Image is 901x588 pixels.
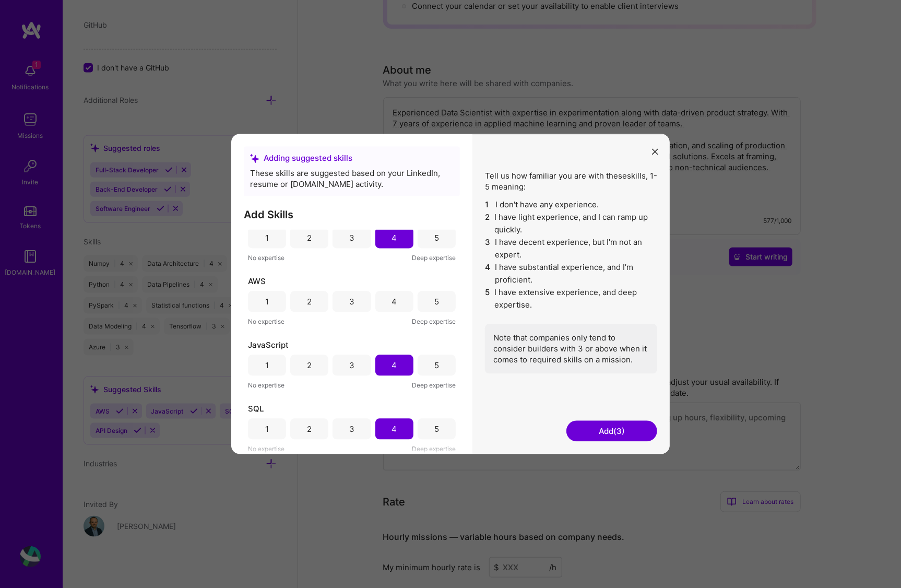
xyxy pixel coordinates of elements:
div: Note that companies only tend to consider builders with 3 or above when it comes to required skil... [485,324,657,374]
span: Deep expertise [412,380,456,391]
div: 5 [434,296,439,307]
div: 3 [349,360,354,371]
div: 2 [307,232,312,243]
li: I have extensive experience, and deep expertise. [485,287,657,312]
span: Deep expertise [412,444,456,455]
i: icon Close [652,148,658,155]
span: Deep expertise [412,253,456,264]
span: AWS [248,276,266,287]
div: 3 [349,424,354,434]
span: 1 [485,199,491,211]
div: 2 [307,424,312,434]
div: modal [231,134,670,454]
i: icon SuggestedTeams [250,154,259,163]
li: I don't have any experience. [485,199,657,211]
div: 5 [434,424,439,434]
span: JavaScript [248,340,289,351]
div: 4 [392,360,397,371]
span: 2 [485,211,491,237]
div: 4 [392,296,397,307]
span: No expertise [248,316,284,327]
div: Tell us how familiar you are with these skills , 1-5 meaning: [485,171,657,374]
div: 2 [307,360,312,371]
div: 2 [307,296,312,307]
span: No expertise [248,380,284,391]
div: Adding suggested skills [250,153,454,164]
div: 1 [265,424,269,434]
span: 5 [485,287,491,312]
div: 1 [265,296,269,307]
div: 1 [265,360,269,371]
span: 4 [485,262,491,287]
div: 3 [349,296,354,307]
span: SQL [248,404,264,415]
div: 3 [349,232,354,243]
li: I have substantial experience, and I’m proficient. [485,262,657,287]
span: Deep expertise [412,316,456,327]
h3: Add Skills [244,209,460,221]
div: 1 [265,232,269,243]
div: 5 [434,232,439,243]
li: I have decent experience, but I'm not an expert. [485,237,657,262]
div: 5 [434,360,439,371]
span: No expertise [248,253,284,264]
button: Add(3) [566,421,657,442]
div: 4 [392,424,397,434]
span: No expertise [248,444,284,455]
div: These skills are suggested based on your LinkedIn, resume or [DOMAIN_NAME] activity. [250,168,454,190]
div: 4 [392,232,397,243]
span: 3 [485,237,491,262]
li: I have light experience, and I can ramp up quickly. [485,211,657,237]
